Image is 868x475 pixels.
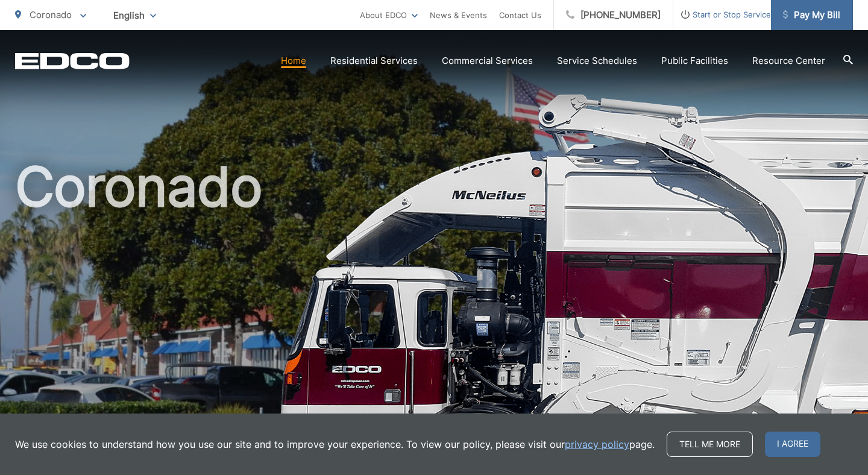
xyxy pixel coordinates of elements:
a: Residential Services [330,54,418,68]
span: Coronado [30,9,72,20]
a: Commercial Services [442,54,533,68]
a: Service Schedules [557,54,637,68]
a: Public Facilities [661,54,728,68]
a: privacy policy [565,437,629,451]
a: EDCD logo. Return to the homepage. [15,52,130,69]
a: News & Events [430,8,487,22]
a: Contact Us [499,8,541,22]
a: About EDCO [360,8,418,22]
p: We use cookies to understand how you use our site and to improve your experience. To view our pol... [15,437,655,451]
a: Home [281,54,306,68]
span: English [104,5,165,26]
span: Pay My Bill [783,8,840,22]
span: I agree [765,432,820,457]
a: Resource Center [752,54,825,68]
a: Tell me more [667,432,753,457]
